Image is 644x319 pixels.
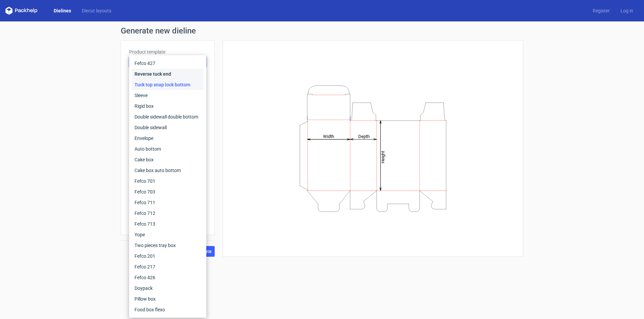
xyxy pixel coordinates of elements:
[615,7,639,14] a: Log in
[132,272,204,283] div: Fefco 426
[132,69,204,79] div: Reverse tuck end
[380,151,385,163] tspan: Height
[129,49,206,55] label: Product template
[132,122,204,133] div: Double sidewall
[323,134,334,139] tspan: Width
[76,7,117,14] a: Diecut layouts
[132,283,204,294] div: Doypack
[132,240,204,251] div: Two pieces tray box
[121,27,523,35] h1: Generate new dieline
[132,261,204,272] div: Fefco 217
[132,219,204,229] div: Fefco 713
[132,251,204,261] div: Fefco 201
[132,58,204,69] div: Fefco 427
[132,101,204,111] div: Rigid box
[48,7,76,14] a: Dielines
[358,134,370,139] tspan: Depth
[132,197,204,208] div: Fefco 711
[132,111,204,122] div: Double sidewall double bottom
[132,294,204,304] div: Pillow box
[132,144,204,154] div: Auto bottom
[132,154,204,165] div: Cake box
[132,229,204,240] div: Yope
[132,133,204,144] div: Envelope
[132,79,204,90] div: Tuck top snap lock bottom
[132,165,204,176] div: Cake box auto bottom
[132,186,204,197] div: Fefco 703
[132,304,204,315] div: Food box flexo
[132,208,204,219] div: Fefco 712
[587,7,615,14] a: Register
[132,176,204,186] div: Fefco 701
[132,90,204,101] div: Sleeve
